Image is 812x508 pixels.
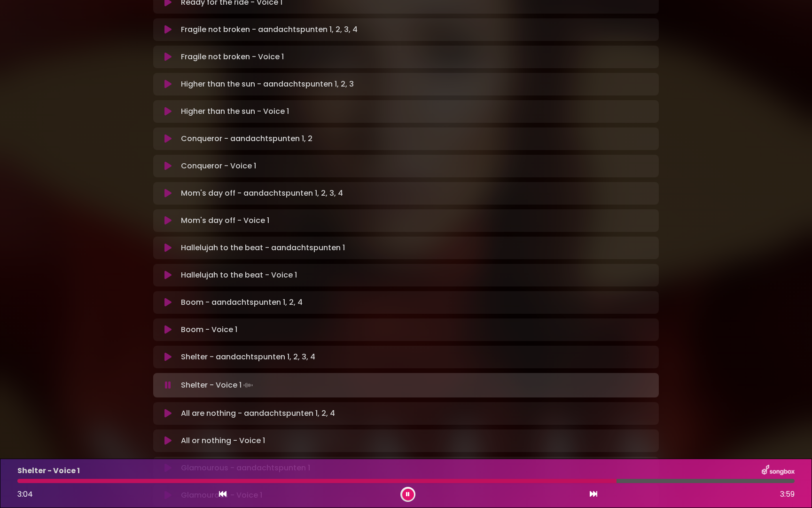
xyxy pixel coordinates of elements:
[181,324,237,335] p: Boom - Voice 1
[181,379,255,392] p: Shelter - Voice 1
[181,79,354,90] p: Higher than the sun - aandachtspunten 1, 2, 3
[181,297,303,308] p: Boom - aandachtspunten 1, 2, 4
[181,242,345,254] p: Hallelujah to the beat - aandachtspunten 1
[181,106,289,117] p: Higher than the sun - Voice 1
[181,133,312,144] p: Conqueror - aandachtspunten 1, 2
[181,188,343,199] p: Mom's day off - aandachtspunten 1, 2, 3, 4
[780,489,795,500] span: 3:59
[181,408,335,419] p: All are nothing - aandachtspunten 1, 2, 4
[181,270,297,281] p: Hallelujah to the beat - Voice 1
[17,489,33,500] span: 3:04
[181,215,269,226] p: Mom's day off - Voice 1
[242,379,255,392] img: waveform4.gif
[762,465,795,477] img: songbox-logo-white.png
[181,51,284,63] p: Fragile not broken - Voice 1
[181,24,358,35] p: Fragile not broken - aandachtspunten 1, 2, 3, 4
[181,435,265,446] p: All or nothing - Voice 1
[181,351,315,363] p: Shelter - aandachtspunten 1, 2, 3, 4
[17,465,80,476] p: Shelter - Voice 1
[181,160,256,172] p: Conqueror - Voice 1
